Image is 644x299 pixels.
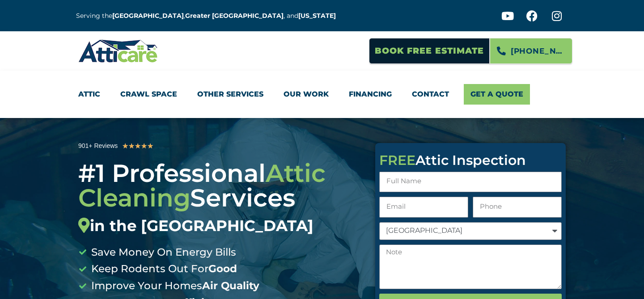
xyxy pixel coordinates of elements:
i: ★ [141,140,147,152]
a: [GEOGRAPHIC_DATA] [112,12,184,20]
a: Attic [78,84,100,105]
a: Get A Quote [464,84,530,105]
div: Attic Inspection [379,154,562,167]
a: Other Services [197,84,263,105]
a: Crawl Space [120,84,177,105]
a: [PHONE_NUMBER] [490,38,572,64]
div: 5/5 [122,140,153,152]
input: Only numbers and phone characters (#, -, *, etc) are accepted. [473,197,562,218]
i: ★ [135,140,141,152]
b: Good [208,262,237,275]
a: Book Free Estimate [369,38,490,64]
a: Our Work [284,84,329,105]
span: [PHONE_NUMBER] [511,43,565,59]
span: Improve Your Homes [89,278,259,295]
a: Contact [412,84,449,105]
i: ★ [122,140,128,152]
span: Book Free Estimate [375,42,484,59]
div: 901+ Reviews [78,141,118,151]
div: #1 Professional Services [78,161,362,235]
span: Keep Rodents Out For [89,261,237,278]
div: in the [GEOGRAPHIC_DATA] [78,217,362,235]
a: Greater [GEOGRAPHIC_DATA] [185,12,284,20]
i: ★ [147,140,153,152]
span: Attic Cleaning [78,158,326,213]
i: ★ [128,140,135,152]
a: Financing [349,84,392,105]
p: Serving the , , and [76,11,343,21]
b: Air Quality [202,279,259,292]
nav: Menu [78,84,566,105]
input: Full Name [379,172,562,193]
a: [US_STATE] [298,12,336,20]
input: Email [379,197,468,218]
span: Save Money On Energy Bills [89,244,236,261]
span: FREE [379,152,415,168]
